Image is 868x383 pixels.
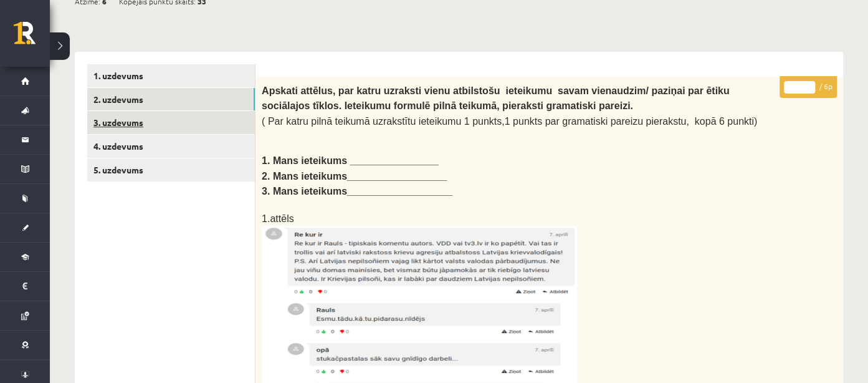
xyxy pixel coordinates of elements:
span: 1.attēls [262,213,294,224]
a: 3. uzdevums [87,111,255,134]
b: 3. Mans ieteikums___________________ [262,186,452,196]
a: Rīgas 1. Tālmācības vidusskola [14,22,50,53]
b: 2. Mans ieteikums__________________ [262,171,447,182]
a: 2. uzdevums [87,88,255,111]
a: 4. uzdevums [87,135,255,158]
b: 1. Mans ieteikums ________________ [262,155,439,166]
b: Apskati attēlus, par katru uzraksti vienu atbilstošu ieteikumu savam vienaudzim/ paziņai par ētik... [262,85,729,111]
a: 1. uzdevums [87,64,255,87]
p: / 6p [780,76,837,98]
body: Визуальный текстовый редактор, wiswyg-editor-user-answer-47024816940360 [12,12,561,130]
span: ( Par katru pilnā teikumā uzrakstītu ieteikumu 1 punkts,1 punkts par gramatiski pareizu pierakstu... [262,116,757,127]
a: 5. uzdevums [87,158,255,182]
